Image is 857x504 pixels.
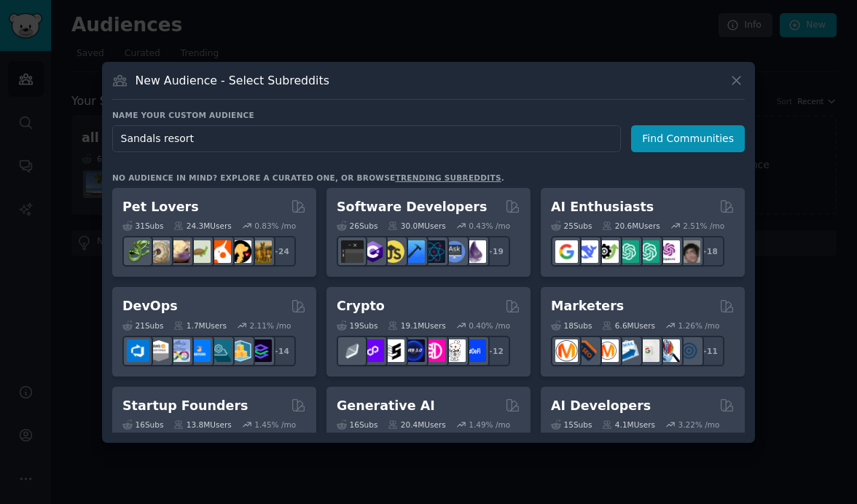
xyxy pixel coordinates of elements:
[337,397,435,415] h2: Generative AI
[469,420,510,430] div: 1.49 % /mo
[249,339,272,362] img: PlatformEngineers
[112,110,745,120] h3: Name your custom audience
[602,420,655,430] div: 4.1M Users
[208,339,231,362] img: platformengineering
[617,240,639,263] img: chatgpt_promptDesign
[127,240,149,263] img: herpetology
[337,297,385,315] h2: Crypto
[122,297,178,315] h2: DevOps
[555,339,578,362] img: content_marketing
[341,240,364,263] img: software
[469,320,510,331] div: 0.40 % /mo
[388,320,445,331] div: 19.1M Users
[423,339,445,362] img: defiblockchain
[173,221,231,231] div: 24.3M Users
[265,336,296,366] div: + 14
[637,339,660,362] img: googleads
[382,339,404,362] img: ethstaker
[443,339,466,362] img: CryptoNews
[602,221,660,231] div: 20.6M Users
[265,236,296,267] div: + 24
[382,240,404,263] img: learnjavascript
[112,173,504,183] div: No audience in mind? Explore a curated one, or browse .
[463,339,486,362] img: defi_
[694,336,724,366] div: + 11
[122,198,199,216] h2: Pet Lovers
[678,339,700,362] img: OnlineMarketing
[423,240,445,263] img: reactnative
[147,240,170,263] img: ballpython
[617,339,639,362] img: Emailmarketing
[249,240,272,263] img: dogbreed
[402,339,425,362] img: web3
[388,221,445,231] div: 30.0M Users
[443,240,466,263] img: AskComputerScience
[694,236,724,267] div: + 18
[637,240,660,263] img: chatgpt_prompts_
[463,240,486,263] img: elixir
[173,420,231,430] div: 13.8M Users
[480,236,510,267] div: + 19
[173,320,227,331] div: 1.7M Users
[551,320,592,331] div: 18 Sub s
[254,420,296,430] div: 1.45 % /mo
[551,198,654,216] h2: AI Enthusiasts
[250,320,291,331] div: 2.11 % /mo
[337,221,377,231] div: 26 Sub s
[576,240,598,263] img: DeepSeek
[254,221,296,231] div: 0.83 % /mo
[596,339,619,362] img: AskMarketing
[551,221,592,231] div: 25 Sub s
[631,125,745,152] button: Find Communities
[469,221,510,231] div: 0.43 % /mo
[678,320,720,331] div: 1.26 % /mo
[480,336,510,366] div: + 12
[602,320,655,331] div: 6.6M Users
[122,397,248,415] h2: Startup Founders
[678,240,700,263] img: ArtificalIntelligence
[678,420,720,430] div: 3.22 % /mo
[188,240,211,263] img: turtle
[337,198,487,216] h2: Software Developers
[596,240,619,263] img: AItoolsCatalog
[657,339,680,362] img: MarketingResearch
[551,420,592,430] div: 15 Sub s
[122,420,163,430] div: 16 Sub s
[112,125,621,152] input: Pick a short name, like "Digital Marketers" or "Movie-Goers"
[122,221,163,231] div: 31 Sub s
[657,240,680,263] img: OpenAIDev
[122,320,163,331] div: 21 Sub s
[229,240,251,263] img: PetAdvice
[127,339,149,362] img: azuredevops
[551,397,651,415] h2: AI Developers
[395,173,501,182] a: trending subreddits
[683,221,724,231] div: 2.51 % /mo
[208,240,231,263] img: cockatiel
[229,339,251,362] img: aws_cdk
[402,240,425,263] img: iOSProgramming
[188,339,211,362] img: DevOpsLinks
[136,73,329,88] h3: New Audience - Select Subreddits
[337,320,377,331] div: 19 Sub s
[555,240,578,263] img: GoogleGeminiAI
[337,420,377,430] div: 16 Sub s
[168,339,190,362] img: Docker_DevOps
[361,240,384,263] img: csharp
[147,339,170,362] img: AWS_Certified_Experts
[388,420,445,430] div: 20.4M Users
[576,339,598,362] img: bigseo
[361,339,384,362] img: 0xPolygon
[551,297,624,315] h2: Marketers
[168,240,190,263] img: leopardgeckos
[341,339,364,362] img: ethfinance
